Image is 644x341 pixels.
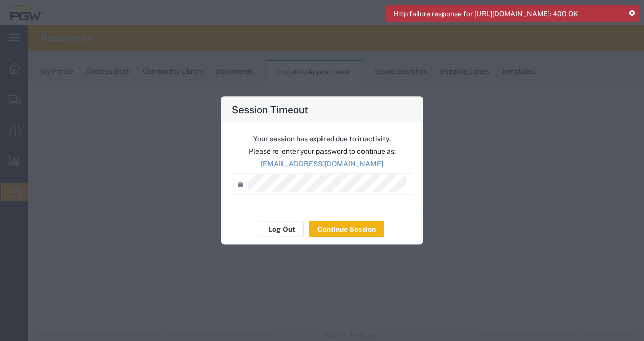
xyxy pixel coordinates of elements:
[232,102,308,117] h4: Session Timeout
[232,134,412,144] p: Your session has expired due to inactivity.
[232,159,412,169] p: [EMAIL_ADDRESS][DOMAIN_NAME]
[393,9,578,19] span: Http failure response for [URL][DOMAIN_NAME]: 400 OK
[260,221,304,237] button: Log Out
[309,221,384,237] button: Continue Session
[232,146,412,157] p: Please re-enter your password to continue as:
